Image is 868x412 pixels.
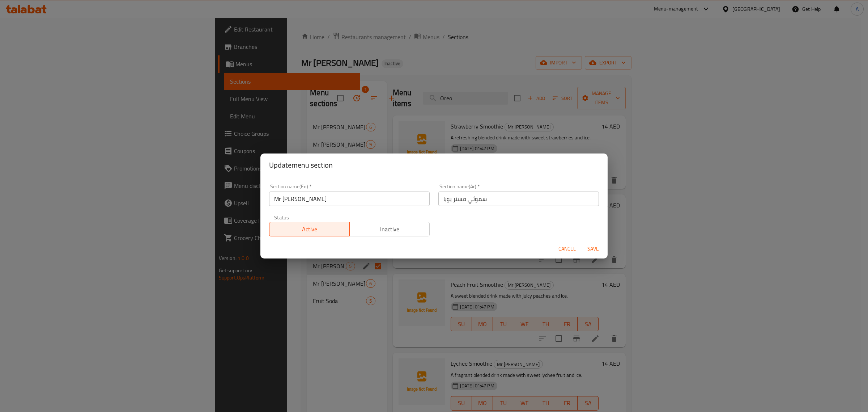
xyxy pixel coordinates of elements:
input: Please enter section name(en) [269,192,430,206]
button: Active [269,222,350,236]
input: Please enter section name(ar) [438,192,599,206]
span: Active [272,224,347,235]
button: Cancel [556,242,579,256]
h2: Update menu section [269,159,599,171]
button: Inactive [349,222,430,236]
span: Cancel [558,244,576,253]
button: Save [582,242,605,256]
span: Save [584,244,602,253]
span: Inactive [353,224,427,235]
